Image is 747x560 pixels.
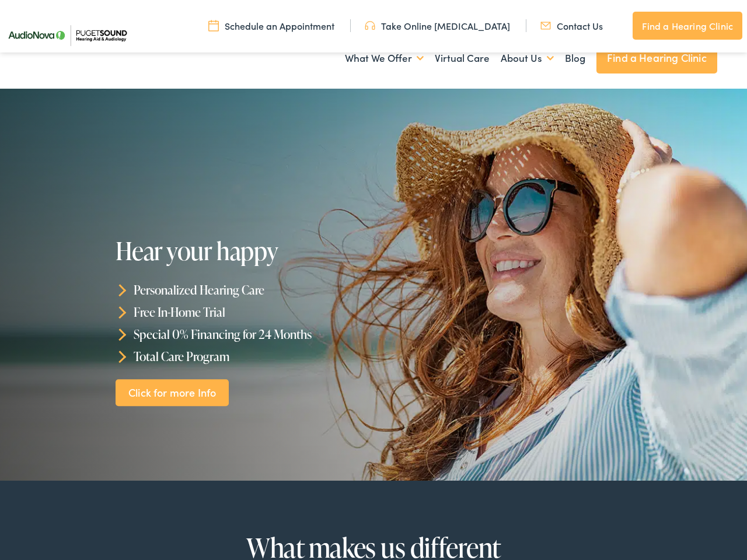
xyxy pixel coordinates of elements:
[116,323,377,345] li: Special 0% Financing for 24 Months
[540,19,551,32] img: utility icon
[565,37,585,80] a: Blog
[365,19,375,32] img: utility icon
[501,37,554,80] a: About Us
[116,279,377,301] li: Personalized Hearing Care
[596,42,717,73] a: Find a Hearing Clinic
[208,19,219,32] img: utility icon
[116,345,377,367] li: Total Care Program
[633,12,742,40] a: Find a Hearing Clinic
[435,37,490,80] a: Virtual Care
[116,237,377,264] h1: Hear your happy
[116,301,377,323] li: Free In-Home Trial
[208,19,334,32] a: Schedule an Appointment
[365,19,510,32] a: Take Online [MEDICAL_DATA]
[345,37,424,80] a: What We Offer
[116,379,229,407] a: Click for more Info
[540,19,603,32] a: Contact Us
